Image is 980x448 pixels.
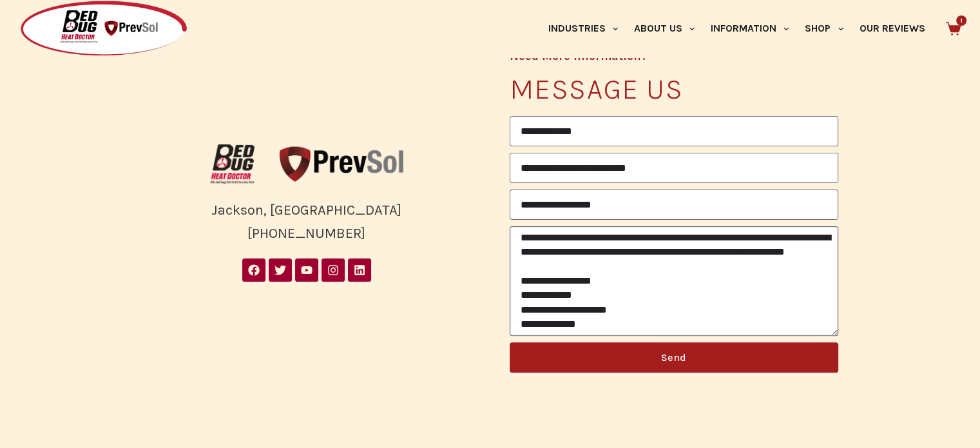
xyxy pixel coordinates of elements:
[10,5,49,44] button: Open LiveChat chat widget
[510,50,838,62] h4: Need More Information?
[661,353,686,363] span: Send
[510,75,838,103] h3: Message us
[510,116,838,379] form: General Contact Form
[956,15,966,26] span: 1
[510,342,838,373] button: Send
[142,199,471,246] div: Jackson, [GEOGRAPHIC_DATA] [PHONE_NUMBER]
